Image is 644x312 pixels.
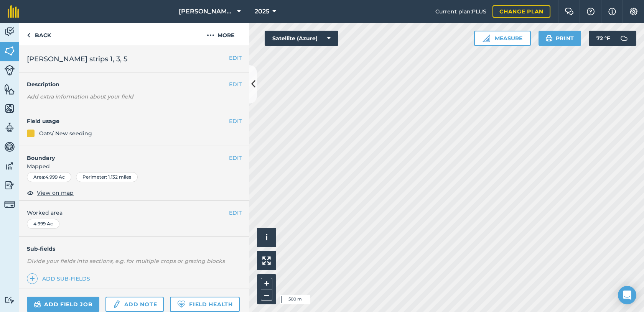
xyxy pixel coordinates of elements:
a: Add field job [27,297,99,312]
button: EDIT [229,80,242,89]
button: Satellite (Azure) [265,31,338,46]
img: svg+xml;base64,PHN2ZyB4bWxucz0iaHR0cDovL3d3dy53My5vcmcvMjAwMC9zdmciIHdpZHRoPSIyMCIgaGVpZ2h0PSIyNC... [207,31,214,40]
h4: Description [27,80,242,89]
span: [PERSON_NAME] Farms [179,7,234,16]
img: Ruler icon [483,34,490,42]
img: svg+xml;base64,PHN2ZyB4bWxucz0iaHR0cDovL3d3dy53My5vcmcvMjAwMC9zdmciIHdpZHRoPSIxOCIgaGVpZ2h0PSIyNC... [27,188,34,197]
img: svg+xml;base64,PHN2ZyB4bWxucz0iaHR0cDovL3d3dy53My5vcmcvMjAwMC9zdmciIHdpZHRoPSI5IiBoZWlnaHQ9IjI0Ii... [27,31,30,40]
a: Change plan [492,5,550,18]
span: 72 ° F [596,31,610,46]
button: EDIT [229,117,242,125]
h4: Field usage [27,117,229,125]
em: Add extra information about your field [27,93,133,100]
em: Divide your fields into sections, e.g. for multiple crops or grazing blocks [27,258,225,264]
img: svg+xml;base64,PHN2ZyB4bWxucz0iaHR0cDovL3d3dy53My5vcmcvMjAwMC9zdmciIHdpZHRoPSI1NiIgaGVpZ2h0PSI2MC... [4,45,15,57]
button: 72 °F [589,31,636,46]
img: A question mark icon [586,8,595,15]
button: EDIT [229,54,242,62]
button: – [261,289,272,301]
span: Mapped [19,162,249,171]
img: Four arrows, one pointing top left, one top right, one bottom right and the last bottom left [262,256,271,265]
img: svg+xml;base64,PD94bWwgdmVyc2lvbj0iMS4wIiBlbmNvZGluZz0idXRmLTgiPz4KPCEtLSBHZW5lcmF0b3I6IEFkb2JlIE... [4,122,15,133]
button: Print [539,31,581,46]
span: 2025 [255,7,269,16]
a: Field Health [170,297,239,312]
button: More [192,23,249,46]
a: Back [19,23,59,46]
img: svg+xml;base64,PHN2ZyB4bWxucz0iaHR0cDovL3d3dy53My5vcmcvMjAwMC9zdmciIHdpZHRoPSI1NiIgaGVpZ2h0PSI2MC... [4,103,15,114]
img: A cog icon [629,8,638,15]
span: i [265,233,268,242]
img: svg+xml;base64,PHN2ZyB4bWxucz0iaHR0cDovL3d3dy53My5vcmcvMjAwMC9zdmciIHdpZHRoPSIxNCIgaGVpZ2h0PSIyNC... [30,274,35,283]
button: EDIT [229,154,242,162]
a: Add note [105,297,164,312]
h4: Sub-fields [19,245,249,253]
span: Worked area [27,209,242,217]
img: svg+xml;base64,PD94bWwgdmVyc2lvbj0iMS4wIiBlbmNvZGluZz0idXRmLTgiPz4KPCEtLSBHZW5lcmF0b3I6IEFkb2JlIE... [4,296,15,304]
h4: Boundary [19,146,229,162]
img: svg+xml;base64,PD94bWwgdmVyc2lvbj0iMS4wIiBlbmNvZGluZz0idXRmLTgiPz4KPCEtLSBHZW5lcmF0b3I6IEFkb2JlIE... [4,199,15,210]
img: Two speech bubbles overlapping with the left bubble in the forefront [565,8,574,15]
button: i [257,228,276,247]
img: svg+xml;base64,PD94bWwgdmVyc2lvbj0iMS4wIiBlbmNvZGluZz0idXRmLTgiPz4KPCEtLSBHZW5lcmF0b3I6IEFkb2JlIE... [4,65,15,76]
img: svg+xml;base64,PD94bWwgdmVyc2lvbj0iMS4wIiBlbmNvZGluZz0idXRmLTgiPz4KPCEtLSBHZW5lcmF0b3I6IEFkb2JlIE... [4,179,15,191]
button: View on map [27,188,74,197]
span: View on map [37,189,74,197]
button: EDIT [229,209,242,217]
button: Measure [474,31,531,46]
div: Area : 4.999 Ac [27,172,71,182]
img: svg+xml;base64,PD94bWwgdmVyc2lvbj0iMS4wIiBlbmNvZGluZz0idXRmLTgiPz4KPCEtLSBHZW5lcmF0b3I6IEFkb2JlIE... [4,141,15,153]
button: + [261,278,272,289]
img: svg+xml;base64,PD94bWwgdmVyc2lvbj0iMS4wIiBlbmNvZGluZz0idXRmLTgiPz4KPCEtLSBHZW5lcmF0b3I6IEFkb2JlIE... [616,31,632,46]
img: svg+xml;base64,PHN2ZyB4bWxucz0iaHR0cDovL3d3dy53My5vcmcvMjAwMC9zdmciIHdpZHRoPSIxOSIgaGVpZ2h0PSIyNC... [545,34,553,43]
img: svg+xml;base64,PD94bWwgdmVyc2lvbj0iMS4wIiBlbmNvZGluZz0idXRmLTgiPz4KPCEtLSBHZW5lcmF0b3I6IEFkb2JlIE... [4,160,15,172]
img: svg+xml;base64,PHN2ZyB4bWxucz0iaHR0cDovL3d3dy53My5vcmcvMjAwMC9zdmciIHdpZHRoPSIxNyIgaGVpZ2h0PSIxNy... [608,7,616,16]
img: fieldmargin Logo [8,5,19,18]
a: Add sub-fields [27,273,93,284]
span: Current plan : PLUS [435,7,486,16]
div: Oats/ New seeding [39,129,92,138]
span: [PERSON_NAME] strips 1, 3, 5 [27,54,127,64]
div: Open Intercom Messenger [618,286,636,304]
img: svg+xml;base64,PD94bWwgdmVyc2lvbj0iMS4wIiBlbmNvZGluZz0idXRmLTgiPz4KPCEtLSBHZW5lcmF0b3I6IEFkb2JlIE... [112,300,121,309]
img: svg+xml;base64,PD94bWwgdmVyc2lvbj0iMS4wIiBlbmNvZGluZz0idXRmLTgiPz4KPCEtLSBHZW5lcmF0b3I6IEFkb2JlIE... [34,300,41,309]
div: 4.999 Ac [27,219,59,229]
img: svg+xml;base64,PD94bWwgdmVyc2lvbj0iMS4wIiBlbmNvZGluZz0idXRmLTgiPz4KPCEtLSBHZW5lcmF0b3I6IEFkb2JlIE... [4,26,15,38]
img: svg+xml;base64,PHN2ZyB4bWxucz0iaHR0cDovL3d3dy53My5vcmcvMjAwMC9zdmciIHdpZHRoPSI1NiIgaGVpZ2h0PSI2MC... [4,84,15,95]
div: Perimeter : 1.132 miles [76,172,138,182]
